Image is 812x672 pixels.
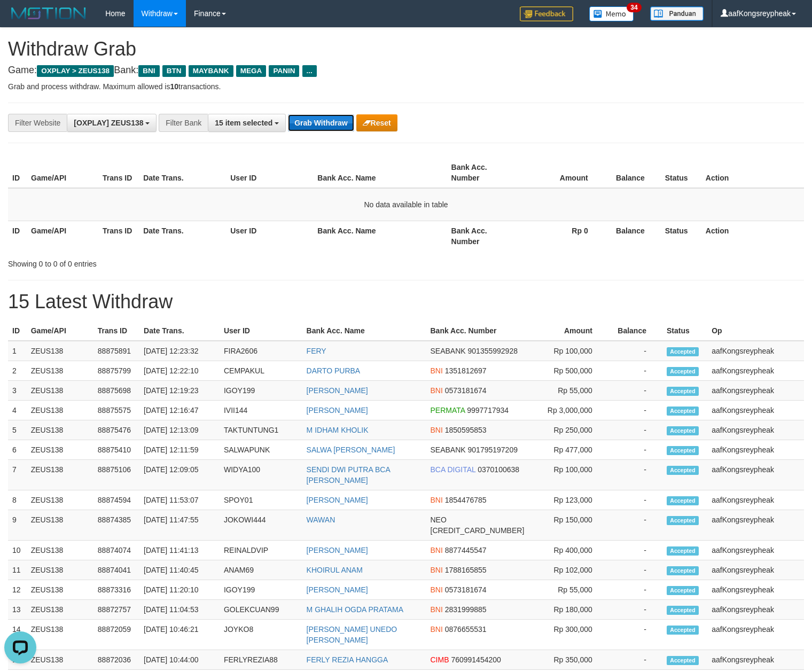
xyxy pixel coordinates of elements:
[589,6,634,21] img: Button%20Memo.svg
[8,361,27,381] td: 2
[528,460,608,490] td: Rp 100,000
[707,600,804,620] td: aafKongsreypheak
[139,221,226,251] th: Date Trans.
[467,406,509,415] span: Copy 9997717934 to clipboard
[431,426,443,434] span: BNI
[661,158,701,188] th: Status
[431,655,449,664] span: CIMB
[139,460,220,490] td: [DATE] 12:09:05
[93,541,139,560] td: 88874074
[608,580,662,600] td: -
[307,605,404,614] a: M GHALIH OGDA PRATAMA
[8,401,27,420] td: 4
[27,650,93,670] td: ZEUS138
[139,650,220,670] td: [DATE] 10:44:00
[98,158,139,188] th: Trans ID
[431,406,465,415] span: PERMATA
[307,465,390,485] a: SENDI DWI PUTRA BCA [PERSON_NAME]
[451,655,501,664] span: Copy 760991454200 to clipboard
[139,510,220,541] td: [DATE] 11:47:55
[604,221,661,251] th: Balance
[27,158,98,188] th: Game/API
[220,460,302,490] td: WIDYA100
[608,620,662,650] td: -
[93,560,139,580] td: 88874041
[307,496,368,504] a: [PERSON_NAME]
[93,620,139,650] td: 88872059
[8,510,27,541] td: 9
[220,600,302,620] td: GOLEKCUAN99
[445,605,487,614] span: Copy 2831999885 to clipboard
[27,381,93,401] td: ZEUS138
[608,650,662,670] td: -
[93,490,139,510] td: 88874594
[608,420,662,440] td: -
[519,221,604,251] th: Rp 0
[37,65,114,77] span: OXPLAY > ZEUS138
[707,560,804,580] td: aafKongsreypheak
[8,440,27,460] td: 6
[8,560,27,580] td: 11
[431,526,525,535] span: Copy 5859459213864902 to clipboard
[519,158,604,188] th: Amount
[707,401,804,420] td: aafKongsreypheak
[27,440,93,460] td: ZEUS138
[667,656,699,665] span: Accepted
[8,490,27,510] td: 8
[707,341,804,361] td: aafKongsreypheak
[608,381,662,401] td: -
[608,321,662,341] th: Balance
[8,341,27,361] td: 1
[528,650,608,670] td: Rp 350,000
[667,426,699,435] span: Accepted
[307,546,368,554] a: [PERSON_NAME]
[707,490,804,510] td: aafKongsreypheak
[528,560,608,580] td: Rp 102,000
[93,600,139,620] td: 88872757
[220,620,302,650] td: JOYKO8
[667,347,699,356] span: Accepted
[608,560,662,580] td: -
[27,341,93,361] td: ZEUS138
[608,490,662,510] td: -
[220,440,302,460] td: SALWAPUNK
[307,406,368,415] a: [PERSON_NAME]
[313,158,447,188] th: Bank Acc. Name
[528,510,608,541] td: Rp 150,000
[431,347,466,355] span: SEABANK
[431,496,443,504] span: BNI
[93,321,139,341] th: Trans ID
[8,321,27,341] th: ID
[220,560,302,580] td: ANAM69
[528,620,608,650] td: Rp 300,000
[93,420,139,440] td: 88875476
[445,625,487,634] span: Copy 0876655531 to clipboard
[27,401,93,420] td: ZEUS138
[667,566,699,575] span: Accepted
[445,386,487,395] span: Copy 0573181674 to clipboard
[707,460,804,490] td: aafKongsreypheak
[707,541,804,560] td: aafKongsreypheak
[431,465,476,474] span: BCA DIGITAL
[8,81,804,92] p: Grab and process withdraw. Maximum allowed is transactions.
[307,625,397,644] a: [PERSON_NAME] UNEDO [PERSON_NAME]
[468,347,518,355] span: Copy 901355992928 to clipboard
[8,158,27,188] th: ID
[93,381,139,401] td: 88875698
[627,3,641,12] span: 34
[528,490,608,510] td: Rp 123,000
[220,490,302,510] td: SPOY01
[528,381,608,401] td: Rp 55,000
[431,546,443,554] span: BNI
[608,440,662,460] td: -
[220,321,302,341] th: User ID
[220,650,302,670] td: FERLYREZIA88
[139,541,220,560] td: [DATE] 11:41:13
[93,580,139,600] td: 88873316
[93,440,139,460] td: 88875410
[445,426,487,434] span: Copy 1850595853 to clipboard
[667,626,699,635] span: Accepted
[220,381,302,401] td: IGOY199
[667,606,699,615] span: Accepted
[307,585,368,594] a: [PERSON_NAME]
